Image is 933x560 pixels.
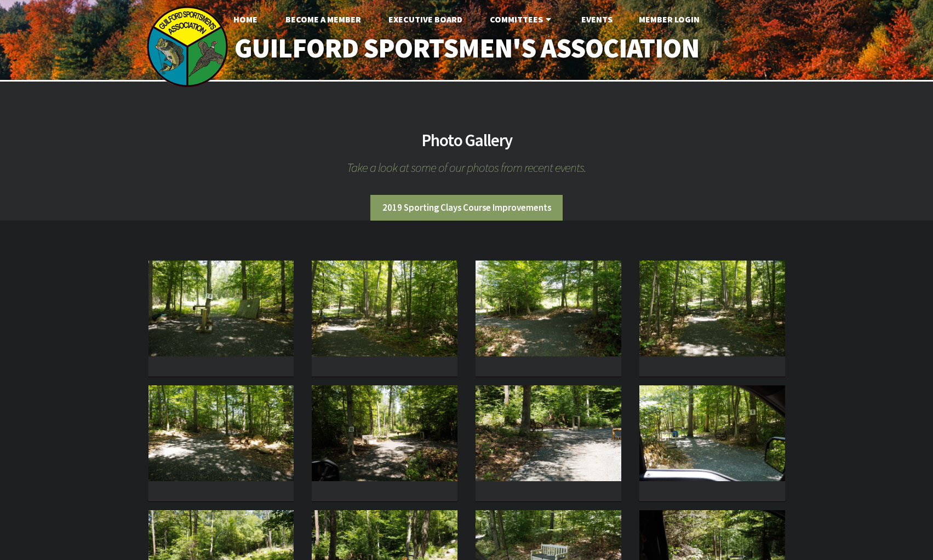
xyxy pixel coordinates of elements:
[630,8,708,30] a: Member Login
[277,8,370,30] a: Become A Member
[211,25,722,72] a: Guilford Sportsmen's Association
[481,8,563,30] a: Committees
[146,5,228,88] img: logo_sm.png
[370,195,563,221] li: 2019 Sporting Clays Course Improvements
[380,8,471,30] a: Executive Board
[573,8,621,30] a: Events
[225,8,266,30] a: Home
